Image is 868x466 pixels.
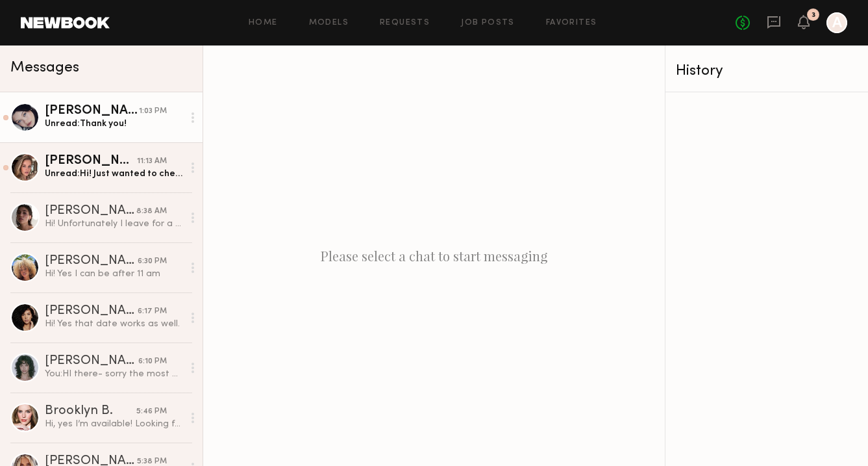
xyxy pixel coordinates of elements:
[45,205,136,218] div: [PERSON_NAME]
[138,305,167,318] div: 6:17 PM
[45,355,138,368] div: [PERSON_NAME]
[45,105,139,118] div: [PERSON_NAME]
[45,168,183,180] div: Unread: Hi! Just wanted to check if it’s there any update ?
[461,19,515,27] a: Job Posts
[676,64,858,79] div: History
[309,19,349,27] a: Models
[139,105,167,118] div: 1:03 PM
[203,45,665,466] div: Please select a chat to start messaging
[45,155,137,168] div: [PERSON_NAME]
[45,218,183,230] div: Hi! Unfortunately I leave for a trip to [GEOGRAPHIC_DATA] that day!
[10,60,79,75] span: Messages
[45,255,138,268] div: [PERSON_NAME]
[137,155,167,168] div: 11:13 AM
[136,406,167,418] div: 5:46 PM
[45,305,138,318] div: [PERSON_NAME]
[138,356,167,368] div: 6:10 PM
[138,255,167,268] div: 6:30 PM
[45,418,183,430] div: Hi, yes I’m available! Looking forward to hearing more details from you :)
[249,19,278,27] a: Home
[380,19,430,27] a: Requests
[826,12,847,33] a: A
[136,205,167,218] div: 8:38 AM
[812,12,815,19] div: 3
[45,368,183,380] div: You: HI there- sorry the most we can do is 1k.
[45,268,183,280] div: Hi! Yes I can be after 11 am
[45,118,183,130] div: Unread: Thank you!
[546,19,597,27] a: Favorites
[45,318,183,330] div: Hi! Yes that date works as well.
[45,405,136,418] div: Brooklyn B.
